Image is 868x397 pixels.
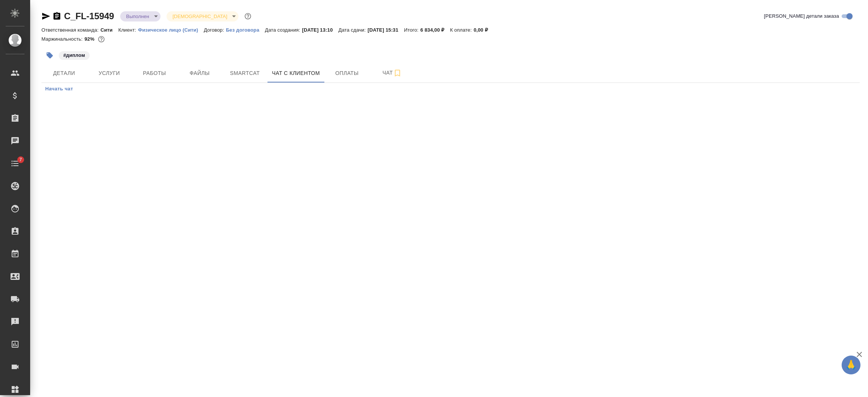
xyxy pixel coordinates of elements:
p: [DATE] 13:10 [302,27,339,33]
span: 🙏 [845,357,857,373]
p: К оплате: [450,27,474,33]
button: [DEMOGRAPHIC_DATA] [170,13,229,20]
p: [DATE] 15:31 [368,27,404,33]
a: Физическое лицо (Сити) [138,26,204,33]
div: Выполнен [167,11,238,21]
p: #диплом [63,52,85,59]
p: Дата создания: [265,27,302,33]
span: Работы [136,69,173,78]
div: simple tabs example [41,83,860,95]
p: 92% [84,36,96,42]
p: Договор: [204,27,226,33]
p: Клиент: [118,27,138,33]
span: Детали [46,69,82,78]
span: Услуги [91,69,127,78]
span: Файлы [182,69,218,78]
div: Выполнен [120,11,160,21]
p: Итого: [404,27,420,33]
button: Скопировать ссылку [52,12,61,21]
button: Выполнен [124,13,151,20]
a: Без договора [226,26,265,33]
span: Smartcat [227,69,263,78]
span: 7 [15,156,26,163]
p: Маржинальность: [41,36,84,42]
button: Скопировать ссылку для ЯМессенджера [41,12,50,21]
button: Добавить тэг [41,47,58,64]
span: Чат [374,68,410,78]
span: [PERSON_NAME] детали заказа [764,12,839,20]
p: Ответственная команда: [41,27,101,33]
svg: Подписаться [393,69,402,78]
p: 6 834,00 ₽ [420,27,450,33]
p: Сити [101,27,118,33]
span: диплом [58,52,90,58]
p: Дата сдачи: [338,27,367,33]
a: C_FL-15949 [64,11,114,21]
button: Начать чат [41,83,77,95]
button: 🙏 [842,356,860,374]
button: Доп статусы указывают на важность/срочность заказа [243,11,253,21]
span: Чат с клиентом [272,69,320,78]
span: Оплаты [329,69,365,78]
a: 7 [2,154,28,173]
span: Начать чат [45,85,73,93]
p: 0,00 ₽ [474,27,494,33]
button: 464.80 RUB; [96,34,106,44]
